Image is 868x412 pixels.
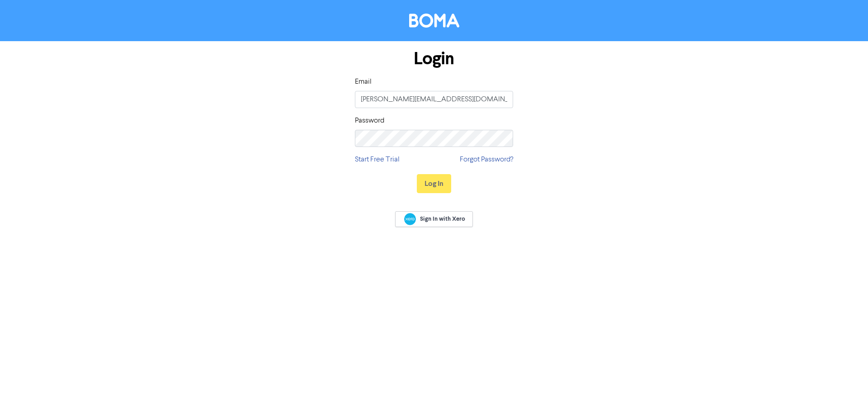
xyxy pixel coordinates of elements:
[355,76,372,87] label: Email
[355,115,384,126] label: Password
[395,211,473,227] a: Sign In with Xero
[409,14,459,28] img: BOMA Logo
[404,213,416,225] img: Xero logo
[460,154,513,165] a: Forgot Password?
[355,48,513,69] h1: Login
[355,154,400,165] a: Start Free Trial
[420,215,465,223] span: Sign In with Xero
[417,174,451,193] button: Log In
